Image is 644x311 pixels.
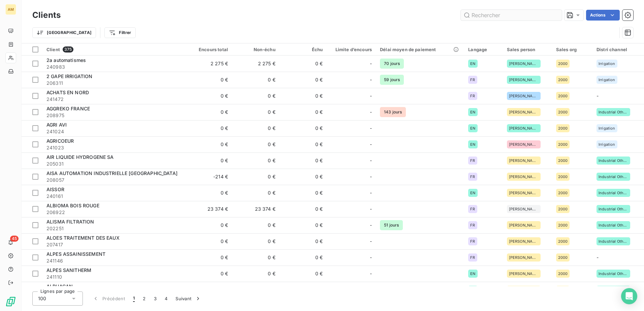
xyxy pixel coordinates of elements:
span: 2000 [558,159,568,163]
td: 0 € [280,56,327,72]
td: 0 € [280,120,327,136]
span: - [597,254,599,260]
span: 2000 [558,272,568,276]
span: Client [46,47,60,52]
span: [PERSON_NAME] [509,142,539,146]
span: - [370,109,372,115]
span: [PERSON_NAME] [509,191,539,195]
span: ACHATS EN NORD [46,90,89,95]
span: 208975 [46,112,181,119]
span: [PERSON_NAME] [509,126,539,130]
td: 0 € [232,152,280,169]
button: 4 [161,291,171,306]
button: Filtrer [104,27,135,38]
span: - [370,189,372,196]
span: 241472 [46,96,181,103]
td: 0 € [280,88,327,104]
span: 2000 [558,223,568,227]
div: Sales org [556,47,588,52]
td: 0 € [232,104,280,120]
td: -214 € [185,169,232,185]
span: AISSOR [46,186,64,192]
div: Sales person [507,47,548,52]
span: Irrigation [599,62,615,66]
span: ALPES SANITHERM [46,267,91,273]
span: AGGREKO FRANCE [46,106,90,111]
span: [PERSON_NAME] [509,239,539,243]
span: 2 GAPE IRRIGATION [46,73,93,79]
span: ALBIOMA BOIS ROUGE [46,203,99,208]
td: 0 € [185,233,232,249]
input: Rechercher [461,10,562,21]
span: Irrigation [599,142,615,146]
span: 240983 [46,64,181,70]
span: 240161 [46,193,181,200]
div: Encours total [189,47,228,52]
span: 241146 [46,257,181,264]
span: Industrial Others [599,110,628,114]
span: 207417 [46,241,181,248]
td: 0 € [185,152,232,169]
span: 100 [38,295,46,302]
span: EN [470,62,475,66]
td: 0 € [185,72,232,88]
span: 2000 [558,126,568,130]
td: 0 € [232,136,280,152]
td: 0 € [280,249,327,266]
button: [GEOGRAPHIC_DATA] [32,27,96,38]
span: FR [470,223,475,227]
td: 0 € [232,185,280,201]
span: - [370,222,372,229]
td: 0 € [280,266,327,282]
button: 3 [150,291,161,306]
span: 241110 [46,274,181,280]
span: Industrial Others [599,239,628,243]
span: AGRI AVI [46,122,67,128]
span: EN [470,126,475,130]
span: 2000 [558,191,568,195]
td: 23 374 € [185,201,232,217]
span: Industrial Others [599,207,628,211]
span: Industrial Others [599,191,628,195]
span: FR [470,159,475,163]
td: 0 € [280,169,327,185]
span: - [370,238,372,245]
td: 2 275 € [185,56,232,72]
span: [PERSON_NAME] [509,175,539,179]
td: 0 € [185,136,232,152]
span: 208057 [46,177,181,183]
span: [PERSON_NAME] [509,78,539,82]
span: Industrial Others [599,272,628,276]
span: [PERSON_NAME] [509,207,539,211]
td: 0 € [185,88,232,104]
span: ALOES TRAITEMENT DES EAUX [46,235,120,241]
button: Actions [586,10,620,21]
td: 0 € [232,169,280,185]
span: 375 [63,46,73,53]
td: 0 € [280,152,327,169]
span: 2000 [558,110,568,114]
td: 0 € [232,217,280,233]
span: 59 jours [380,75,404,85]
td: 0 € [232,120,280,136]
span: FR [470,239,475,243]
span: - [370,254,372,261]
span: 202251 [46,225,181,232]
span: 2000 [558,207,568,211]
span: EN [470,191,475,195]
button: 1 [129,291,139,306]
span: - [597,93,599,99]
span: - [370,60,372,67]
div: Délai moyen de paiement [380,47,460,52]
span: 45 [10,236,19,242]
span: AIR LIQUIDE HYDROGENE SA [46,154,114,160]
div: AM [5,4,16,15]
span: [PERSON_NAME] [509,62,539,66]
span: 205031 [46,161,181,167]
span: [PERSON_NAME] [509,255,539,260]
span: 241023 [46,144,181,151]
span: FR [470,94,475,98]
td: 0 € [280,233,327,249]
div: Langage [468,47,498,52]
span: FR [470,255,475,260]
